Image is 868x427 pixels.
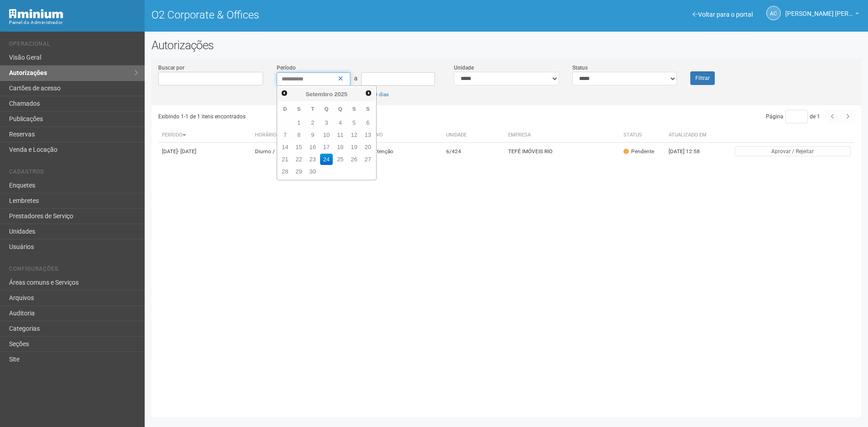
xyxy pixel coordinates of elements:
[361,154,374,165] a: 27
[572,64,588,72] label: Status
[360,128,443,143] th: Motivo
[292,141,306,153] a: 15
[354,75,358,82] span: a
[306,166,319,177] a: 30
[348,141,361,153] a: 19
[361,141,374,153] a: 20
[278,166,292,177] a: 28
[690,71,715,85] button: Filtrar
[365,89,372,97] span: Próximo
[325,106,329,112] span: Quarta
[158,64,184,72] label: Buscar por
[281,89,288,97] span: Anterior
[320,154,333,165] a: 24
[361,129,374,141] a: 13
[158,143,251,160] td: [DATE]
[306,154,319,165] a: 23
[283,106,287,112] span: Domingo
[9,169,138,178] li: Cadastros
[352,106,356,112] span: Sexta
[320,117,333,128] a: 3
[292,166,306,177] a: 29
[443,128,505,143] th: Unidade
[306,91,333,98] span: Setembro
[292,129,306,141] a: 8
[360,143,443,160] td: Manutenção
[277,64,296,72] label: Período
[785,11,859,19] a: [PERSON_NAME] [PERSON_NAME]
[443,143,505,160] td: 6/424
[320,141,333,153] a: 17
[306,141,319,153] a: 16
[9,19,138,27] div: Painel do Administrador
[334,129,347,141] a: 11
[9,9,63,19] img: Minium
[178,148,196,155] span: - [DATE]
[363,88,374,99] a: Próximo
[620,128,665,143] th: Status
[334,154,347,165] a: 25
[279,88,289,99] a: Anterior
[693,11,753,18] a: Voltar para o portal
[251,128,360,143] th: Horário
[297,106,301,112] span: Segunda
[348,154,361,165] a: 26
[766,6,781,20] a: AC
[371,91,389,98] a: 30 dias
[334,91,347,98] span: 2025
[251,143,360,160] td: Diurno / Noturno
[9,266,138,275] li: Configurações
[278,154,292,165] a: 21
[454,64,474,72] label: Unidade
[366,106,370,112] span: Sábado
[306,117,319,128] a: 2
[278,129,292,141] a: 7
[158,110,504,123] div: Exibindo 1-1 de 1 itens encontrados
[361,117,374,128] a: 6
[9,41,138,50] li: Operacional
[306,129,319,141] a: 9
[334,117,347,128] a: 4
[151,9,500,21] h1: O2 Corporate & Offices
[311,106,314,112] span: Terça
[292,154,306,165] a: 22
[158,128,251,143] th: Período
[151,38,861,52] h2: Autorizações
[665,143,715,160] td: [DATE] 12:58
[766,113,820,120] span: Página de 1
[278,141,292,153] a: 14
[292,117,306,128] a: 1
[623,148,654,155] div: Pendente
[735,146,851,156] button: Aprovar / Rejeitar
[320,129,333,141] a: 10
[348,117,361,128] a: 5
[505,128,620,143] th: Empresa
[338,106,342,112] span: Quinta
[785,1,853,17] span: Ana Carla de Carvalho Silva
[665,128,715,143] th: Atualizado em
[334,141,347,153] a: 18
[505,143,620,160] td: TEFÉ IMÓVEIS RIO
[348,129,361,141] a: 12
